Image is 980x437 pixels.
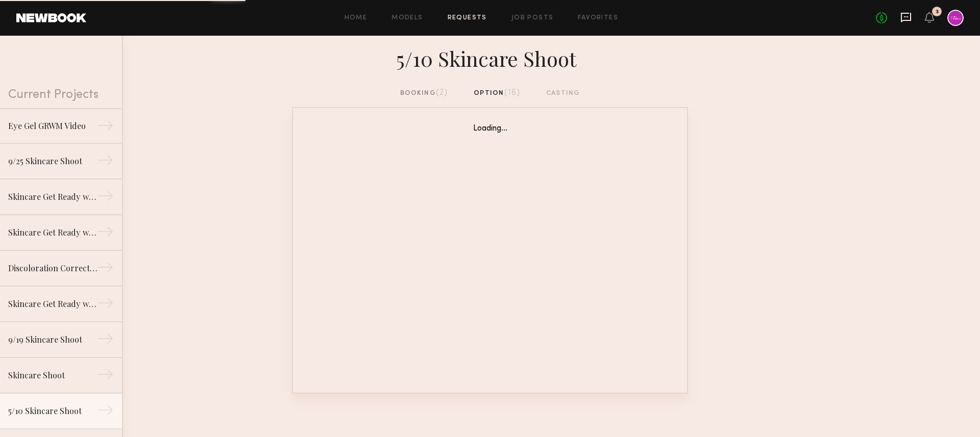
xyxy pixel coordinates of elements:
[436,89,448,97] span: (2)
[8,262,97,274] div: Discoloration Correcting Serum GRWM Video
[511,15,554,21] a: Job Posts
[313,124,667,133] div: Loading...
[97,402,114,422] div: →
[400,88,448,99] div: booking
[8,405,97,417] div: 5/10 Skincare Shoot
[97,330,114,351] div: →
[578,15,618,21] a: Favorites
[97,152,114,172] div: →
[345,15,367,21] a: Home
[97,188,114,208] div: →
[8,298,97,310] div: Skincare Get Ready with Me Video
[292,44,688,71] div: 5/10 Skincare Shoot
[8,226,97,239] div: Skincare Get Ready with Me Video (Eye Gel)
[8,333,97,346] div: 9/19 Skincare Shoot
[936,9,939,15] div: 3
[8,369,97,381] div: Skincare Shoot
[97,295,114,315] div: →
[8,120,97,132] div: Eye Gel GRWM Video
[97,117,114,138] div: →
[97,366,114,387] div: →
[448,15,487,21] a: Requests
[8,191,97,203] div: Skincare Get Ready with Me Video (Body Treatment)
[8,155,97,167] div: 9/25 Skincare Shoot
[97,259,114,279] div: →
[391,15,423,21] a: Models
[97,223,114,244] div: →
